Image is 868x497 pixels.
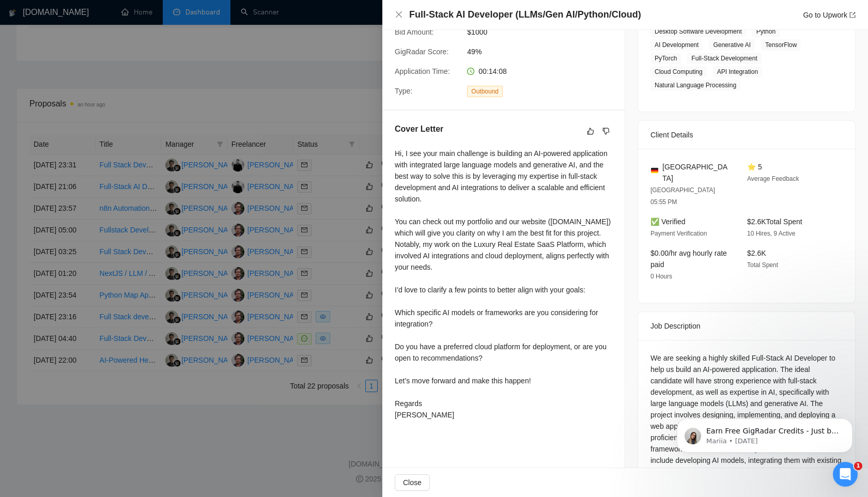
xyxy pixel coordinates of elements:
h4: Full-Stack AI Developer (LLMs/Gen AI/Python/Cloud) [409,8,641,21]
span: Payment Verification [650,230,707,237]
button: Close [395,10,403,19]
button: dislike [600,125,612,137]
span: like [587,127,594,135]
span: clock-circle [467,68,474,75]
span: [GEOGRAPHIC_DATA] 05:55 PM [650,187,715,206]
span: 1 [854,462,862,470]
p: Message from Mariia, sent 2w ago [45,40,178,49]
span: Outbound [467,86,503,97]
span: $1000 [467,26,622,38]
span: Generative AI [709,39,755,51]
span: Bid Amount: [395,28,434,36]
iframe: Intercom notifications message [661,397,868,469]
span: 10 Hires, 9 Active [747,230,795,237]
span: Python [752,26,780,37]
img: 🇩🇪 [651,167,658,174]
div: Client Details [650,121,843,149]
span: 00:14:08 [478,67,507,75]
span: close [395,10,403,19]
span: Desktop Software Development [650,26,746,37]
span: Cloud Computing [650,66,707,77]
span: Full-Stack Development [687,53,761,64]
span: API Integration [713,66,762,77]
span: 49% [467,46,622,57]
span: Natural Language Processing [650,80,740,91]
span: AI Development [650,39,703,51]
span: Application Time: [395,67,450,75]
h5: Cover Letter [395,123,443,135]
span: [GEOGRAPHIC_DATA] [662,161,731,184]
span: $2.6K Total Spent [747,218,802,226]
span: Average Feedback [747,175,799,182]
span: ✅ Verified [650,218,686,226]
span: ⭐ 5 [747,163,762,171]
span: Type: [395,87,412,95]
span: GigRadar Score: [395,48,448,56]
button: like [584,125,597,137]
span: $2.6K [747,249,766,257]
a: Go to Upworkexport [803,11,856,19]
div: Job Description [650,312,843,340]
span: TensorFlow [761,39,801,51]
span: 0 Hours [650,273,672,280]
span: dislike [602,127,610,135]
div: Hi, I see your main challenge is building an AI-powered application with integrated large languag... [395,148,612,421]
button: Close [395,474,430,491]
span: Total Spent [747,261,778,269]
span: Close [403,477,422,488]
span: PyTorch [650,53,681,64]
span: export [849,12,856,18]
iframe: Intercom live chat [833,462,858,487]
span: $0.00/hr avg hourly rate paid [650,249,727,269]
span: Earn Free GigRadar Credits - Just by Sharing Your Story! 💬 Want more credits for sending proposal... [45,30,178,285]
